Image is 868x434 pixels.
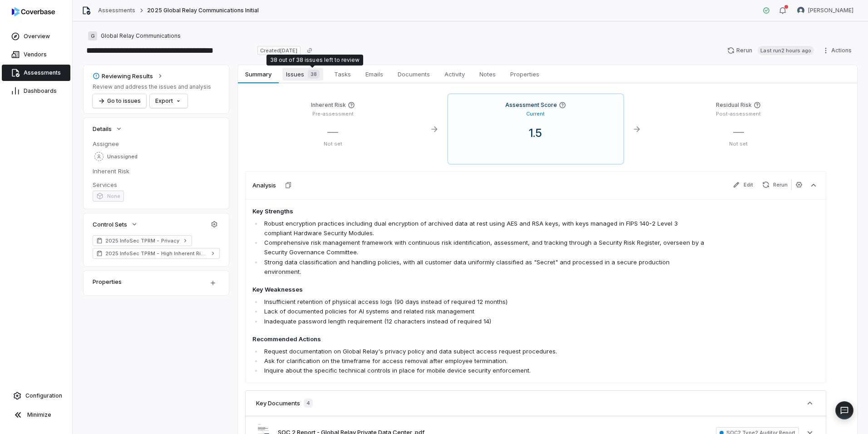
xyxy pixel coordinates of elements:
[101,32,181,40] span: Global Relay Communications
[522,126,549,140] span: 1.5
[758,46,814,55] span: Last run 2 hours ago
[262,356,705,366] li: Ask for clarification on the timeframe for access removal after employee termination.
[262,307,705,316] li: Lack of documented policies for AI systems and related risk management
[90,216,141,232] button: Control Sets
[252,207,705,216] h4: Key Strengths
[797,7,804,14] img: Jonathan Lee avatar
[441,68,469,80] span: Activity
[808,7,853,14] span: [PERSON_NAME]
[362,68,387,80] span: Emails
[93,72,153,80] div: Reviewing Results
[733,125,744,138] span: —
[262,238,705,257] li: Comprehensive risk management framework with continuous risk identification, assessment, and trac...
[93,125,112,133] span: Details
[252,335,705,344] h4: Recommended Actions
[2,83,70,99] a: Dashboards
[93,181,220,189] dt: Services
[93,235,192,246] a: 2025 InfoSec TPRM - Privacy
[2,28,70,45] a: Overview
[722,44,819,57] button: RerunLast run2 hours ago
[252,141,414,147] p: Not set
[98,7,135,14] a: Assessments
[262,219,705,238] li: Robust encryption practices including dual encryption of archived data at rest using AES and RSA ...
[262,317,705,326] li: Inadequate password length requirement (12 characters instead of required 14)
[24,87,57,95] span: Dashboards
[105,237,179,244] span: 2025 InfoSec TPRM - Privacy
[257,46,300,55] span: Created [DATE]
[262,366,705,375] li: Inquire about the specific technical controls in place for mobile device security enforcement.
[526,111,545,117] p: Current
[311,101,346,109] h4: Inherent Risk
[252,111,414,117] p: Pre-assessment
[282,68,323,81] span: Issues
[759,179,791,190] button: Rerun
[107,153,138,160] span: Unassigned
[2,46,70,63] a: Vendors
[658,111,819,117] p: Post-assessment
[308,70,320,79] span: 38
[12,7,55,16] img: logo-D7KZi-bG.svg
[4,388,69,404] a: Configuration
[262,257,705,277] li: Strong data classification and handling policies, with all customer data uniformly classified as ...
[24,51,47,58] span: Vendors
[2,65,70,81] a: Assessments
[242,68,275,80] span: Summary
[4,406,69,424] button: Minimize
[90,68,167,84] button: Reviewing Results
[270,56,360,64] div: 38 out of 38 issues left to review
[90,121,125,137] button: Details
[147,7,259,14] span: 2025 Global Relay Communications Initial
[150,94,187,108] button: Export
[105,250,207,257] span: 2025 InfoSec TPRM - High Inherent Risk (SOC 2 Supported)
[394,68,434,80] span: Documents
[262,347,705,356] li: Request documentation on Global Relay's privacy policy and data subject access request procedures.
[252,181,276,189] h3: Analysis
[24,33,50,40] span: Overview
[256,399,300,407] h3: Key Documents
[24,69,61,76] span: Assessments
[658,141,819,147] p: Not set
[85,28,183,44] button: GGlobal Relay Communications
[27,411,51,419] span: Minimize
[819,44,857,57] button: Actions
[262,297,705,307] li: Insufficient retention of physical access logs (90 days instead of required 12 months)
[716,101,752,109] h4: Residual Risk
[327,125,338,138] span: —
[505,101,557,109] h4: Assessment Score
[304,399,313,408] span: 4
[25,392,62,399] span: Configuration
[301,42,318,59] button: Copy link
[729,179,757,190] button: Edit
[507,68,543,80] span: Properties
[330,68,355,80] span: Tasks
[93,140,220,148] dt: Assignee
[93,167,220,175] dt: Inherent Risk
[93,94,146,108] button: Go to issues
[476,68,499,80] span: Notes
[792,4,859,17] button: Jonathan Lee avatar[PERSON_NAME]
[252,285,705,294] h4: Key Weaknesses
[93,248,220,259] a: 2025 InfoSec TPRM - High Inherent Risk (SOC 2 Supported)
[93,83,211,91] p: Review and address the issues and analysis
[93,220,127,228] span: Control Sets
